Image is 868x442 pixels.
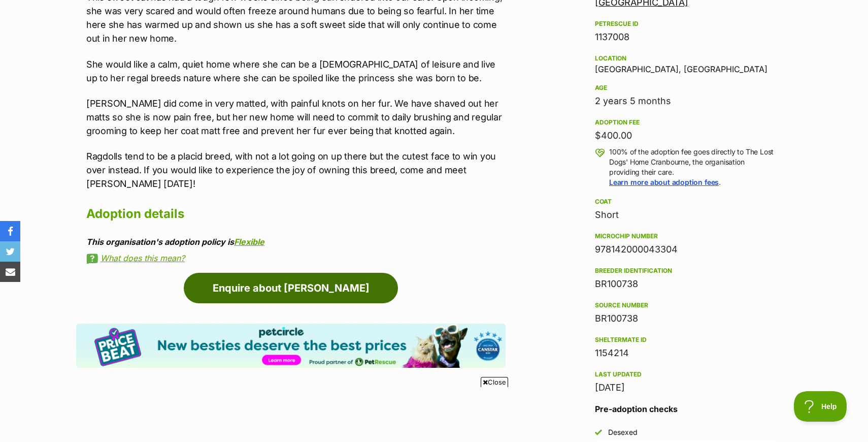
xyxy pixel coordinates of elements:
div: [GEOGRAPHIC_DATA], [GEOGRAPHIC_DATA] [595,52,776,74]
div: 1137008 [595,30,776,44]
div: 2 years 5 months [595,94,776,108]
div: Breeder identification [595,267,776,275]
div: Location [595,54,776,62]
div: BR100738 [595,277,776,291]
div: Short [595,208,776,222]
div: This organisation's adoption policy is [86,237,506,246]
div: Sheltermate ID [595,336,776,344]
div: 1154214 [595,346,776,360]
a: Flexible [234,237,264,247]
div: Source number [595,301,776,309]
p: She would like a calm, quiet home where she can be a [DEMOGRAPHIC_DATA] of leisure and live up to... [86,57,506,85]
a: What does this mean? [86,254,506,263]
h2: Adoption details [86,203,506,225]
a: Learn more about adoption fees [609,178,719,186]
p: 100% of the adoption fee goes directly to The Lost Dogs' Home Cranbourne, the organisation provid... [609,147,776,187]
h3: Pre-adoption checks [595,403,776,415]
div: Last updated [595,370,776,378]
img: Pet Circle promo banner [76,324,506,368]
div: $400.00 [595,129,776,143]
iframe: Help Scout Beacon - Open [794,391,848,422]
p: [PERSON_NAME] did come in very matted, with painful knots on her fur. We have shaved out her matt... [86,97,506,138]
div: Coat [595,198,776,206]
div: Microchip number [595,232,776,240]
div: 978142000043304 [595,242,776,257]
div: Age [595,84,776,92]
p: Ragdolls tend to be a placid breed, with not a lot going on up there but the cutest face to win y... [86,149,506,191]
div: BR100738 [595,311,776,326]
div: PetRescue ID [595,20,776,28]
div: [DATE] [595,381,776,395]
div: Adoption fee [595,118,776,127]
iframe: Advertisement [249,391,619,437]
div: Desexed [608,427,638,437]
span: Close [481,377,508,387]
a: Enquire about [PERSON_NAME] [184,273,398,303]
